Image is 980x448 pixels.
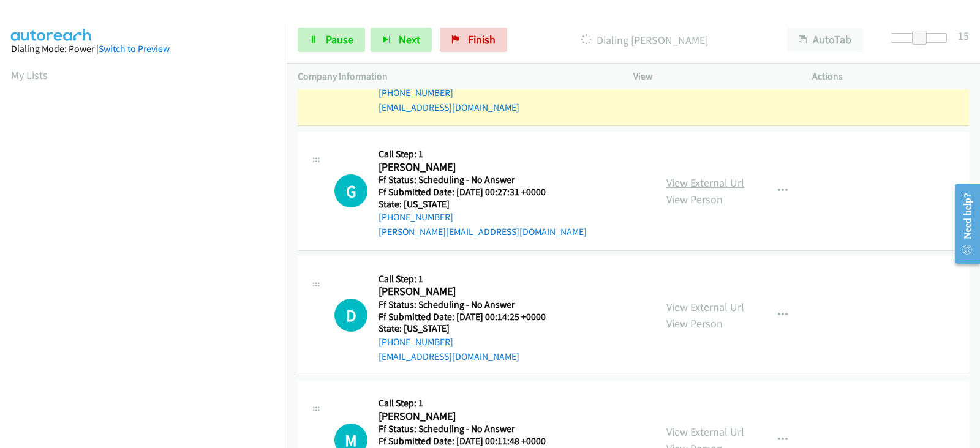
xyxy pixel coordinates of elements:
h5: Call Step: 1 [379,397,561,409]
a: [EMAIL_ADDRESS][DOMAIN_NAME] [379,351,519,362]
a: Finish [440,28,507,52]
span: Pause [326,32,353,47]
h5: Ff Status: Scheduling - No Answer [379,423,561,435]
h5: Ff Status: Scheduling - No Answer [379,299,561,311]
p: View [633,69,790,84]
a: View External Url [666,300,744,314]
p: Dialing [PERSON_NAME] [524,32,765,48]
span: Finish [468,32,496,47]
h2: [PERSON_NAME] [379,409,561,424]
a: My Lists [11,68,48,82]
div: 15 [958,28,969,44]
p: Actions [812,69,969,84]
a: View External Url [666,425,744,439]
h5: Ff Submitted Date: [DATE] 00:27:31 +0000 [379,186,587,198]
h5: Ff Submitted Date: [DATE] 00:14:25 +0000 [379,311,561,323]
a: View Person [666,192,723,206]
button: AutoTab [787,28,863,52]
p: Company Information [298,69,611,84]
a: Switch to Preview [99,43,170,54]
div: The call is yet to be attempted [334,299,367,332]
h5: Call Step: 1 [379,273,561,285]
a: [PERSON_NAME][EMAIL_ADDRESS][DOMAIN_NAME] [379,226,587,237]
div: Dialing Mode: Power | [11,42,276,56]
h5: State: [US_STATE] [379,323,561,335]
a: [PHONE_NUMBER] [379,87,453,99]
h1: G [334,174,367,207]
iframe: Resource Center [944,175,980,272]
span: Next [399,32,420,47]
button: Next [371,28,432,52]
a: View Person [666,316,723,330]
h5: Call Step: 1 [379,148,587,160]
a: [EMAIL_ADDRESS][DOMAIN_NAME] [379,102,519,113]
h5: Ff Submitted Date: [DATE] 00:11:48 +0000 [379,435,561,447]
h1: D [334,299,367,332]
a: [PHONE_NUMBER] [379,336,453,348]
h2: [PERSON_NAME] [379,285,561,299]
h2: [PERSON_NAME] [379,160,561,174]
a: Pause [298,28,365,52]
a: View External Url [666,176,744,190]
h5: State: [US_STATE] [379,198,587,211]
a: [PHONE_NUMBER] [379,211,453,223]
div: The call is yet to be attempted [334,174,367,207]
h5: Ff Status: Scheduling - No Answer [379,174,587,186]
